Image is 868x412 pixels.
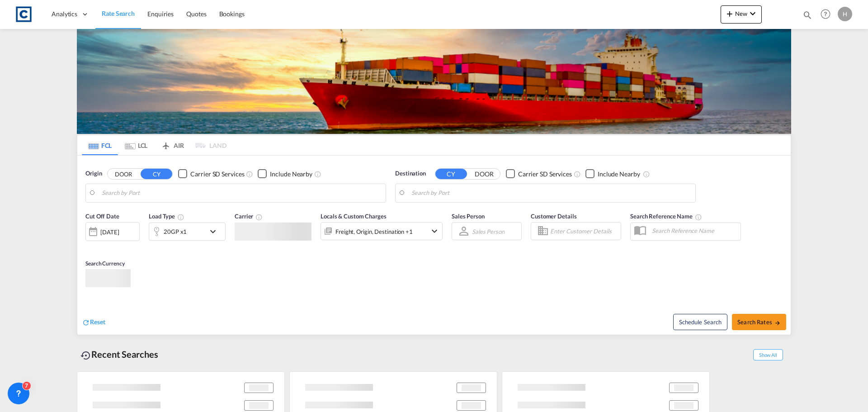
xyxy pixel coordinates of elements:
[314,170,321,178] md-icon: Unchecked: Ignores neighbouring ports when fetching rates.Checked : Includes neighbouring ports w...
[85,260,125,267] span: Search Currency
[452,213,485,220] span: Sales Person
[82,135,226,155] md-pagination-wrapper: Use the left and right arrow keys to navigate between tabs
[802,10,812,24] div: icon-magnify
[85,169,102,178] span: Origin
[724,10,758,17] span: New
[724,8,735,19] md-icon: icon-plus 400-fg
[80,350,91,361] md-icon: icon-backup-restore
[468,169,500,179] button: DOOR
[85,213,119,220] span: Cut Off Date
[102,186,381,200] input: Search by Port
[506,169,572,179] md-checkbox: Checkbox No Ink
[630,213,702,220] span: Search Reference Name
[147,10,174,18] span: Enquiries
[100,228,119,236] div: [DATE]
[186,10,206,18] span: Quotes
[118,135,154,155] md-tab-item: LCL
[52,9,77,19] span: Analytics
[164,225,187,238] div: 20GP x1
[321,222,443,240] div: Freight Origin Destination Factory Stuffingicon-chevron-down
[753,349,783,360] span: Show All
[838,7,852,21] div: H
[643,170,650,178] md-icon: Unchecked: Ignores neighbouring ports when fetching rates.Checked : Includes neighbouring ports w...
[435,169,467,179] button: CY
[82,318,90,327] md-icon: icon-refresh
[149,213,184,220] span: Load Type
[774,320,781,326] md-icon: icon-arrow-right
[77,344,162,365] div: Recent Searches
[695,213,702,221] md-icon: Your search will be saved by the below given name
[321,213,387,220] span: Locals & Custom Charges
[178,169,244,179] md-checkbox: Checkbox No Ink
[258,169,312,179] md-checkbox: Checkbox No Ink
[208,226,223,237] md-icon: icon-chevron-down
[721,5,762,24] button: icon-plus 400-fgNewicon-chevron-down
[77,29,791,134] img: LCL+%26+FCL+BACKGROUND.png
[531,213,576,220] span: Customer Details
[518,170,572,179] div: Carrier SD Services
[219,10,245,18] span: Bookings
[802,10,812,20] md-icon: icon-magnify
[732,314,786,330] button: Search Ratesicon-arrow-right
[673,314,727,330] button: Note: By default Schedule search will only considerorigin ports, destination ports and cut off da...
[141,169,172,179] button: CY
[747,8,758,19] md-icon: icon-chevron-down
[585,169,640,179] md-checkbox: Checkbox No Ink
[246,170,253,178] md-icon: Unchecked: Search for CY (Container Yard) services for all selected carriers.Checked : Search for...
[270,170,312,179] div: Include Nearby
[102,9,135,17] span: Rate Search
[818,6,838,23] div: Help
[154,135,190,155] md-tab-item: AIR
[471,225,505,238] md-select: Sales Person
[85,222,140,241] div: [DATE]
[85,240,92,252] md-datepicker: Select
[647,224,741,237] input: Search Reference Name
[550,224,618,238] input: Enter Customer Details
[82,317,105,327] div: icon-refreshReset
[574,170,581,178] md-icon: Unchecked: Search for CY (Container Yard) services for all selected carriers.Checked : Search for...
[190,170,244,179] div: Carrier SD Services
[737,318,781,326] span: Search Rates
[108,169,139,179] button: DOOR
[598,170,640,179] div: Include Nearby
[429,226,440,237] md-icon: icon-chevron-down
[82,135,118,155] md-tab-item: FCL
[818,6,833,22] span: Help
[149,223,226,241] div: 20GP x1icon-chevron-down
[77,156,791,335] div: Origin DOOR CY Checkbox No InkUnchecked: Search for CY (Container Yard) services for all selected...
[90,318,105,326] span: Reset
[395,169,426,178] span: Destination
[255,213,263,221] md-icon: The selected Trucker/Carrierwill be displayed in the rate results If the rates are from another f...
[335,225,413,238] div: Freight Origin Destination Factory Stuffing
[235,213,263,220] span: Carrier
[160,140,171,147] md-icon: icon-airplane
[14,4,34,24] img: 1fdb9190129311efbfaf67cbb4249bed.jpeg
[411,186,691,200] input: Search by Port
[177,213,184,221] md-icon: icon-information-outline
